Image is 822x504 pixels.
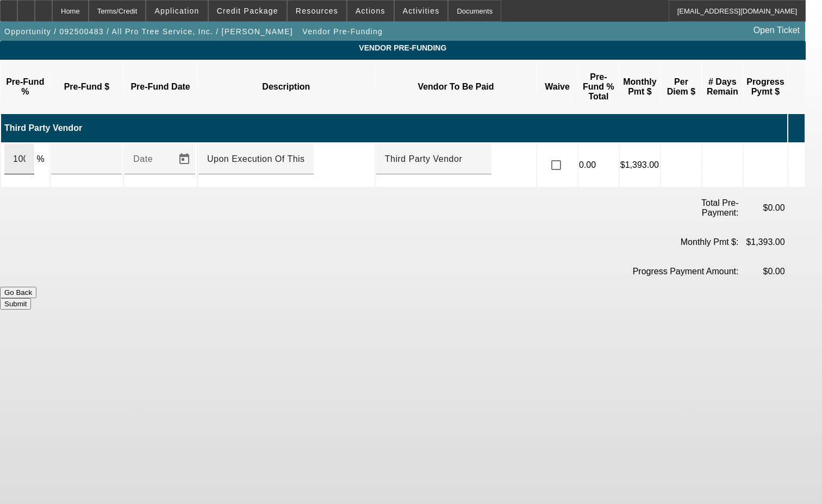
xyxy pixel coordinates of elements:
span: Actions [356,7,385,15]
button: Open calendar [173,148,195,170]
p: Description [201,82,372,92]
span: Activities [403,7,440,15]
input: Account [385,153,483,166]
p: $1,393.00 [740,237,784,247]
span: Application [154,7,199,15]
p: 0.00 [579,160,618,170]
p: Pre-Fund % [4,77,47,97]
p: $0.00 [740,203,784,213]
p: $0.00 [740,267,784,276]
p: Vendor To Be Paid [378,82,533,92]
span: Vendor Pre-Funding [302,27,383,36]
span: % [36,154,44,163]
button: Application [146,1,207,21]
p: # Days Remain [705,77,740,97]
mat-label: Date [133,154,153,163]
p: Per Diem $ [664,77,699,97]
p: Waive [540,82,575,92]
button: Credit Package [209,1,287,21]
p: Monthly Pmt $ [622,77,657,97]
p: Pre-Fund % Total [581,72,616,102]
p: $1,393.00 [620,160,659,170]
span: Credit Package [217,7,278,15]
button: Activities [395,1,448,21]
button: Actions [347,1,394,21]
span: Vendor Pre-Funding [8,43,798,52]
p: Monthly Pmt $: [602,237,738,247]
p: Pre-Fund Date [127,82,194,92]
span: Resources [296,7,338,15]
button: Resources [288,1,346,21]
a: Open Ticket [749,21,804,40]
p: Total Pre-Payment: [695,198,739,218]
i: Delete [789,155,800,175]
p: Progress Payment Amount: [602,267,738,276]
p: Third Party Vendor [4,123,787,133]
i: Add [789,118,800,138]
span: Opportunity / 092500483 / All Pro Tree Service, Inc. / [PERSON_NAME] [4,27,293,36]
p: Pre-Fund $ [53,82,121,92]
button: Vendor Pre-Funding [300,22,385,41]
p: Progress Pymt $ [746,77,784,97]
